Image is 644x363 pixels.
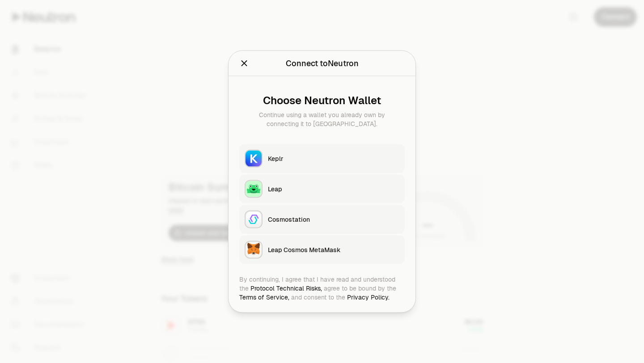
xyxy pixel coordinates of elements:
div: Choose Neutron Wallet [246,94,398,107]
img: Leap [246,181,262,197]
img: Keplr [246,151,262,167]
div: Keplr [268,154,399,163]
div: Continue using a wallet you already own by connecting it to [GEOGRAPHIC_DATA]. [246,110,398,128]
div: By continuing, I agree that I have read and understood the agree to be bound by the and consent t... [239,275,405,302]
button: LeapLeap [239,175,405,203]
button: KeplrKeplr [239,144,405,173]
button: CosmostationCosmostation [239,205,405,234]
a: Protocol Technical Risks, [250,284,322,292]
div: Leap [268,185,399,194]
img: Leap Cosmos MetaMask [246,242,262,258]
div: Leap Cosmos MetaMask [268,245,399,254]
div: Connect to Neutron [286,57,359,70]
a: Terms of Service, [239,293,289,301]
button: Leap Cosmos MetaMaskLeap Cosmos MetaMask [239,236,405,264]
button: Close [239,57,249,70]
img: Cosmostation [246,211,262,228]
div: Cosmostation [268,215,399,224]
a: Privacy Policy. [347,293,390,301]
